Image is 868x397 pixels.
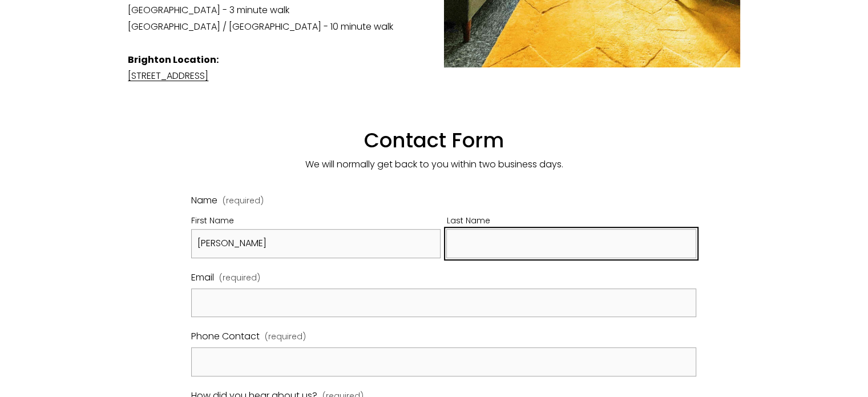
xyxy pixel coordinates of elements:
[128,53,219,66] strong: Brighton Location:
[446,214,696,230] div: Last Name
[128,157,740,173] p: We will normally get back to you within two business days.
[191,193,217,209] span: Name
[265,330,306,344] span: (required)
[191,270,214,286] span: Email
[219,271,260,286] span: (required)
[191,214,441,230] div: First Name
[223,197,264,204] span: (required)
[128,69,208,82] a: [STREET_ADDRESS]
[191,328,260,345] span: Phone Contact
[128,103,740,153] h1: Contact Form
